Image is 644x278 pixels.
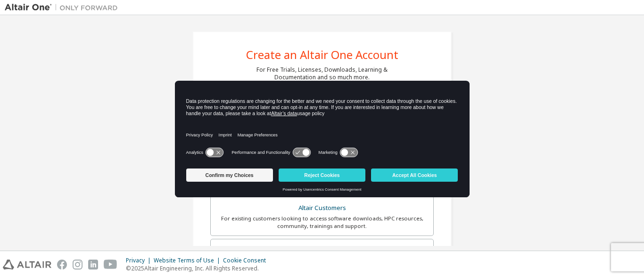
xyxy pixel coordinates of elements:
[5,3,123,12] img: Altair One
[256,66,388,81] div: For Free Trials, Licenses, Downloads, Learning & Documentation and so much more.
[216,245,428,258] div: Students
[154,257,223,264] div: Website Terms of Use
[3,260,51,270] img: altair_logo.svg
[246,49,398,60] div: Create an Altair One Account
[57,260,67,270] img: facebook.svg
[223,257,272,264] div: Cookie Consent
[104,260,117,270] img: youtube.svg
[216,202,428,215] div: Altair Customers
[126,257,154,264] div: Privacy
[88,260,98,270] img: linkedin.svg
[126,264,272,272] p: © 2025 Altair Engineering, Inc. All Rights Reserved.
[73,260,83,270] img: instagram.svg
[216,215,428,230] div: For existing customers looking to access software downloads, HPC resources, community, trainings ...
